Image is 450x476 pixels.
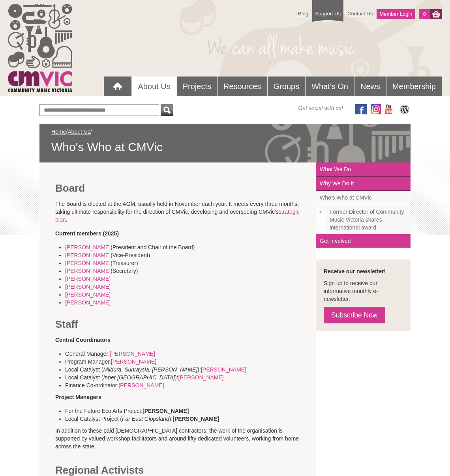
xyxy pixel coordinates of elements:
a: [PERSON_NAME] [118,382,164,388]
h2: Regional Activists [55,464,300,476]
div: / / [51,128,399,155]
p: Sign up to receive our informative monthly e-newsletter. [324,279,403,303]
strong: Project Managers [55,394,101,400]
a: About Us [67,129,90,135]
span: Get social with us! [298,104,343,112]
span: Who's Who at CMVic [51,140,399,155]
strong: Current members (2025) [55,230,119,237]
h2: Board [55,182,300,194]
li: Local Catalyst ( ): [65,366,310,373]
a: Why We Do It [316,177,411,191]
a: What's On [306,77,354,96]
a: Who's Who at CMVic [316,191,411,205]
a: [PERSON_NAME] [201,366,246,373]
a: Blog [294,7,312,21]
a: Subscribe Now [324,307,385,323]
a: Former Director of Community Music Victoria shares international award [326,205,411,234]
a: [PERSON_NAME] [65,260,111,266]
li: Local Catalyst ( ): [65,373,310,381]
a: What We Do [316,162,411,177]
em: Far East Gippsland [122,416,169,422]
strong: Receive our newsletter! [324,268,386,274]
a: Groups [268,77,306,96]
a: [PERSON_NAME] [65,244,111,250]
img: CMVic Blog [399,104,411,114]
strong: [PERSON_NAME] [172,416,219,422]
a: [PERSON_NAME] [65,252,111,258]
a: Home [51,129,66,135]
a: [PERSON_NAME] [65,284,111,290]
a: 0 [419,9,430,19]
a: Contact Us [343,7,377,21]
img: cmvic_logo.png [8,4,72,92]
a: [PERSON_NAME] [65,268,111,274]
li: (Secretary) [65,267,310,275]
li: (Treasurer) [65,259,310,267]
li: (Vice-President) [65,251,310,259]
li: General Manager: [65,350,310,358]
li: (President and Chair of the Board) [65,243,310,251]
a: Get Involved [316,234,411,248]
a: Resources [217,77,267,96]
li: Program Manager, [65,358,310,366]
a: Member Login [377,9,415,19]
li: For the Future Eco Arts Project: [65,407,310,415]
li: Local Catalyst Project ( ): [65,415,310,423]
em: Inner [GEOGRAPHIC_DATA] [103,374,175,381]
a: Projects [177,77,217,96]
strong: [PERSON_NAME] [142,408,189,414]
a: [PERSON_NAME] [111,358,156,365]
a: [PERSON_NAME] [65,291,111,298]
a: [PERSON_NAME] [178,374,224,381]
p: The Board is elected at the AGM, usually held in November each year. It meets every three months,... [55,200,300,224]
em: Mildura, Sunraysia, [PERSON_NAME] [103,366,197,373]
a: About Us [132,77,176,97]
li: Finance Co-ordinator: [65,381,310,389]
a: [PERSON_NAME] [65,276,111,282]
a: [PERSON_NAME] [65,299,111,306]
p: In addition to these paid [DEMOGRAPHIC_DATA] contractors, the work of the organisation is support... [55,407,300,458]
h2: Staff [55,243,300,330]
a: News [354,77,386,96]
img: icon-instagram.png [371,104,381,114]
b: Central Coordinators [55,337,111,343]
a: Membership [386,77,442,96]
a: [PERSON_NAME] [110,351,155,357]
